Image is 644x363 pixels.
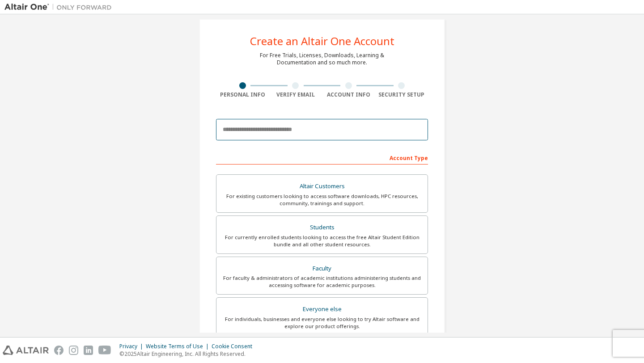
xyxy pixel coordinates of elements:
[222,180,422,193] div: Altair Customers
[98,346,111,355] img: youtube.svg
[375,91,428,98] div: Security Setup
[54,346,64,355] img: facebook.svg
[250,36,394,46] div: Create an Altair One Account
[84,346,93,355] img: linkedin.svg
[269,91,322,98] div: Verify Email
[222,262,422,275] div: Faculty
[260,52,384,66] div: For Free Trials, Licenses, Downloads, Learning & Documentation and so much more.
[146,343,212,350] div: Website Terms of Use
[222,303,422,316] div: Everyone else
[119,350,258,358] p: © 2025 Altair Engineering, Inc. All Rights Reserved.
[322,91,375,98] div: Account Info
[3,346,49,355] img: altair_logo.svg
[222,193,422,207] div: For existing customers looking to access software downloads, HPC resources, community, trainings ...
[119,343,146,350] div: Privacy
[216,150,428,165] div: Account Type
[69,346,78,355] img: instagram.svg
[222,234,422,248] div: For currently enrolled students looking to access the free Altair Student Edition bundle and all ...
[222,316,422,330] div: For individuals, businesses and everyone else looking to try Altair software and explore our prod...
[222,274,422,289] div: For faculty & administrators of academic institutions administering students and accessing softwa...
[216,91,269,98] div: Personal Info
[222,221,422,234] div: Students
[4,3,116,12] img: Altair One
[212,343,258,350] div: Cookie Consent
